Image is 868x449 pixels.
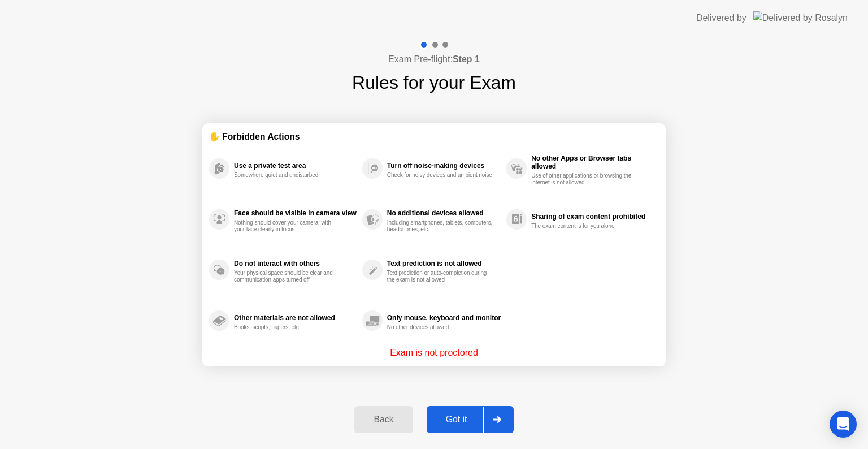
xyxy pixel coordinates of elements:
div: Books, scripts, papers, etc [234,324,341,331]
div: Delivered by [696,11,747,25]
div: No other Apps or Browser tabs allowed [531,154,653,170]
div: Use of other applications or browsing the internet is not allowed [531,172,638,186]
div: Check for noisy devices and ambient noise [387,172,494,179]
div: Nothing should cover your camera, with your face clearly in focus [234,219,341,233]
div: Somewhere quiet and undisturbed [234,172,341,179]
button: Back [354,406,413,433]
div: Open Intercom Messenger [830,411,857,438]
div: Text prediction or auto-completion during the exam is not allowed [387,270,494,283]
b: Step 1 [453,54,480,64]
div: No additional devices allowed [387,209,501,217]
div: Only mouse, keyboard and monitor [387,314,501,322]
div: Text prediction is not allowed [387,260,501,267]
div: Including smartphones, tablets, computers, headphones, etc. [387,219,494,233]
p: Exam is not proctored [390,346,478,360]
div: Back [358,415,409,425]
div: ✋ Forbidden Actions [209,130,659,143]
img: Delivered by Rosalyn [753,11,848,24]
h1: Rules for your Exam [352,69,516,96]
div: Turn off noise-making devices [387,162,501,170]
h4: Exam Pre-flight: [388,53,480,66]
div: Got it [430,415,483,425]
div: Face should be visible in camera view [234,209,357,217]
div: Do not interact with others [234,260,357,267]
div: No other devices allowed [387,324,494,331]
div: Other materials are not allowed [234,314,357,322]
button: Got it [427,406,514,433]
div: The exam content is for you alone [531,223,638,230]
div: Use a private test area [234,162,357,170]
div: Sharing of exam content prohibited [531,213,653,221]
div: Your physical space should be clear and communication apps turned off [234,270,341,283]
